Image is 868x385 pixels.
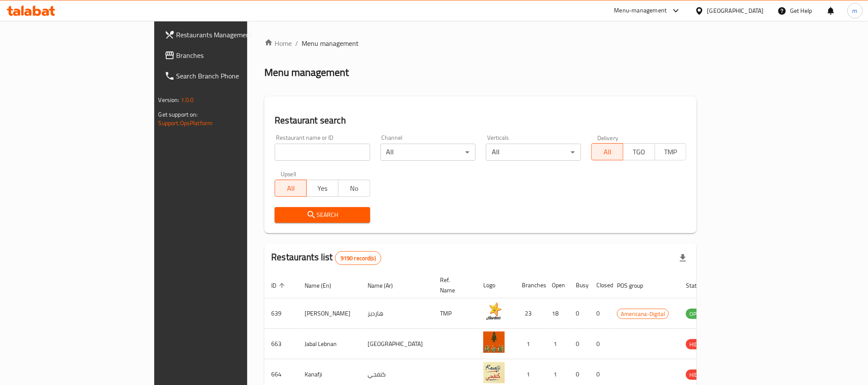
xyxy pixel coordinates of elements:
[181,94,194,105] span: 1.0.0
[338,180,370,197] button: No
[302,38,359,48] span: Menu management
[275,180,307,197] button: All
[361,298,433,329] td: هارديز
[686,370,712,380] div: HIDDEN
[545,272,569,298] th: Open
[342,182,367,195] span: No
[476,272,515,298] th: Logo
[515,329,545,359] td: 1
[310,182,335,195] span: Yes
[298,329,361,359] td: Jabal Lebnan
[275,207,370,223] button: Search
[335,254,381,262] span: 9190 record(s)
[686,370,712,380] span: HIDDEN
[590,298,610,329] td: 0
[483,331,505,353] img: Jabal Lebnan
[275,144,370,161] input: Search for restaurant name or ID..
[515,298,545,329] td: 23
[597,135,619,141] label: Delivery
[658,146,683,158] span: TMP
[515,272,545,298] th: Branches
[486,144,581,161] div: All
[655,143,687,160] button: TMP
[275,114,686,127] h2: Restaurant search
[590,272,610,298] th: Closed
[545,298,569,329] td: 18
[853,6,858,15] span: m
[271,251,381,265] h2: Restaurants list
[177,50,292,60] span: Branches
[177,71,292,81] span: Search Branch Phone
[686,339,712,349] div: HIDDEN
[159,117,213,129] a: Support.OpsPlatform
[483,362,505,383] img: Kanafji
[271,280,287,291] span: ID
[158,66,299,86] a: Search Branch Phone
[305,280,342,291] span: Name (En)
[686,309,707,319] span: OPEN
[440,275,466,295] span: Ref. Name
[264,38,697,48] nav: breadcrumb
[686,280,714,291] span: Status
[569,329,590,359] td: 0
[707,6,764,15] div: [GEOGRAPHIC_DATA]
[158,24,299,45] a: Restaurants Management
[617,309,668,319] span: Americana-Digital
[380,144,476,161] div: All
[177,30,292,40] span: Restaurants Management
[298,298,361,329] td: [PERSON_NAME]
[673,248,693,268] div: Export file
[158,45,299,66] a: Branches
[433,298,476,329] td: TMP
[627,146,652,158] span: TGO
[368,280,404,291] span: Name (Ar)
[591,143,623,160] button: All
[264,66,349,79] h2: Menu management
[623,143,655,160] button: TGO
[278,182,303,195] span: All
[569,298,590,329] td: 0
[483,301,505,322] img: Hardee's
[590,329,610,359] td: 0
[595,146,620,158] span: All
[686,309,707,319] div: OPEN
[281,210,363,220] span: Search
[617,280,654,291] span: POS group
[335,251,381,265] div: Total records count
[545,329,569,359] td: 1
[159,109,198,120] span: Get support on:
[306,180,338,197] button: Yes
[569,272,590,298] th: Busy
[281,171,296,177] label: Upsell
[159,94,180,105] span: Version:
[361,329,433,359] td: [GEOGRAPHIC_DATA]
[614,6,667,16] div: Menu-management
[686,340,712,349] span: HIDDEN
